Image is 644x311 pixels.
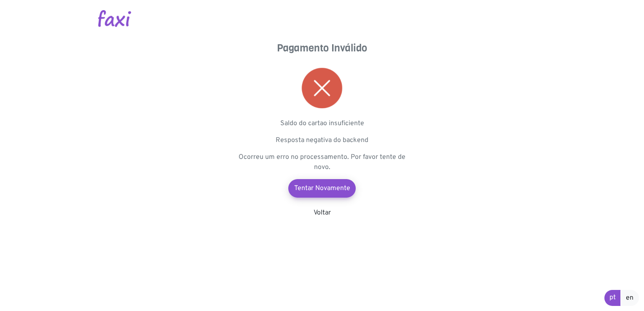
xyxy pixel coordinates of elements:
a: pt [604,290,621,306]
a: Tentar Novamente [288,179,356,198]
p: Saldo do cartao insuficiente [238,118,406,129]
p: Ocorreu um erro no processamento. Por favor tente de novo. [238,152,406,172]
h4: Pagamento Inválido [238,42,406,54]
a: Voltar [314,209,331,217]
a: en [620,290,639,306]
img: error [302,68,342,108]
p: Resposta negativa do backend [238,135,406,145]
